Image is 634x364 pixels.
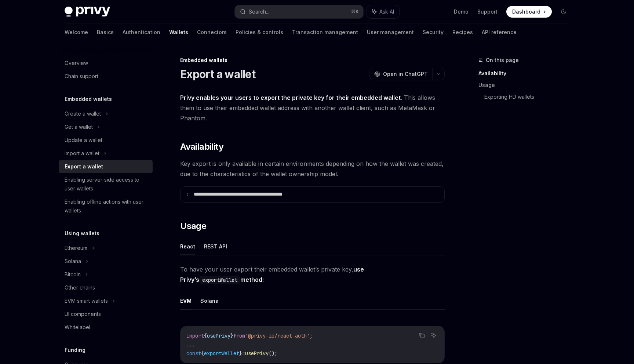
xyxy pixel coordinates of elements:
span: Open in ChatGPT [383,70,428,78]
button: Open in ChatGPT [369,68,432,80]
div: Enabling server-side access to user wallets [65,175,148,193]
button: Search...⌘K [235,5,363,18]
a: Dashboard [506,6,552,18]
h1: Export a wallet [180,68,255,81]
a: Other chains [59,281,153,294]
a: Demo [454,8,469,15]
div: Create a wallet [65,109,101,118]
div: Solana [65,257,81,266]
div: Search... [249,7,269,16]
div: Enabling offline actions with user wallets [65,197,148,215]
strong: use Privy’s method: [180,266,364,283]
span: } [239,350,242,357]
h5: Using wallets [65,229,99,238]
span: Usage [180,220,206,232]
strong: Privy enables your users to export the private key for their embedded wallet [180,94,401,101]
a: Connectors [197,23,227,41]
a: Policies & controls [236,23,283,41]
div: Whitelabel [65,323,90,332]
span: ⌘ K [351,9,359,15]
span: '@privy-io/react-auth' [245,332,310,339]
span: Key export is only available in certain environments depending on how the wallet was created, due... [180,159,445,179]
span: ; [310,332,313,339]
button: Ask AI [429,331,438,340]
div: Overview [65,59,88,68]
div: Chain support [65,72,98,81]
span: (); [269,350,277,357]
a: Transaction management [292,23,358,41]
a: Recipes [452,23,473,41]
a: Support [477,8,498,15]
a: User management [367,23,414,41]
code: exportWallet [199,276,240,284]
a: Chain support [59,70,153,83]
div: Embedded wallets [180,57,445,64]
div: Get a wallet [65,123,93,131]
a: API reference [482,23,517,41]
div: Bitcoin [65,270,81,279]
div: Update a wallet [65,136,102,145]
span: exportWallet [204,350,239,357]
a: UI components [59,307,153,321]
span: Dashboard [512,8,540,15]
button: Ask AI [367,5,399,18]
button: Solana [200,292,219,309]
div: Import a wallet [65,149,99,158]
a: Enabling offline actions with user wallets [59,195,153,217]
a: Overview [59,57,153,70]
a: Update a wallet [59,134,153,147]
span: On this page [486,56,519,65]
a: Welcome [65,23,88,41]
button: REST API [204,238,227,255]
span: usePrivy [207,332,230,339]
span: const [186,350,201,357]
span: = [242,350,245,357]
h5: Embedded wallets [65,95,112,103]
button: EVM [180,292,192,309]
div: Other chains [65,283,95,292]
span: Ask AI [379,8,394,15]
span: To have your user export their embedded wallet’s private key, [180,264,445,285]
button: Toggle dark mode [558,6,569,18]
a: Authentication [123,23,160,41]
span: import [186,332,204,339]
img: dark logo [65,7,110,17]
div: Export a wallet [65,162,103,171]
a: Export a wallet [59,160,153,173]
button: React [180,238,195,255]
button: Copy the contents from the code block [417,331,427,340]
span: { [204,332,207,339]
a: Exporting HD wallets [484,91,575,103]
a: Enabling server-side access to user wallets [59,173,153,195]
a: Security [423,23,444,41]
h5: Funding [65,346,85,354]
span: from [233,332,245,339]
div: UI components [65,310,101,318]
a: Basics [97,23,114,41]
a: Availability [478,68,575,79]
span: Availability [180,141,223,153]
a: Wallets [169,23,188,41]
div: Ethereum [65,244,87,252]
a: Whitelabel [59,321,153,334]
span: . This allows them to use their embedded wallet address with another wallet client, such as MetaM... [180,92,445,123]
span: ... [186,341,195,348]
div: EVM smart wallets [65,296,108,305]
span: { [201,350,204,357]
span: } [230,332,233,339]
span: usePrivy [245,350,269,357]
a: Usage [478,79,575,91]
